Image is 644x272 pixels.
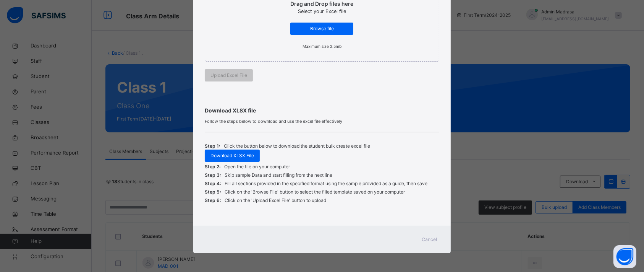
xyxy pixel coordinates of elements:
[205,118,439,125] span: Follow the steps below to download and use the excel file effectively
[210,152,254,159] span: Download XLSX File
[303,44,341,49] small: Maximum size 2.5mb
[210,72,247,79] span: Upload Excel File
[225,180,427,187] p: Fill all sections provided in the specified format using the sample provided as a guide, then save
[224,143,370,150] p: Click the button below to download the student bulk create excel file
[205,163,220,170] span: Step 2:
[296,25,348,32] span: Browse file
[613,245,636,268] button: Open asap
[422,236,437,243] span: Cancel
[224,163,290,170] p: Open the file on your computer
[205,197,221,204] span: Step 6:
[225,189,405,195] p: Click on the 'Browse File' button to select the filled template saved on your computer
[205,189,221,195] span: Step 5:
[298,8,346,14] span: Select your Excel file
[225,172,332,179] p: Skip sample Data and start filling from the next line
[205,143,220,150] span: Step 1:
[205,180,221,187] span: Step 4:
[205,172,221,179] span: Step 3:
[205,106,439,114] span: Download XLSX file
[225,197,326,204] p: Click on the 'Upload Excel File' button to upload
